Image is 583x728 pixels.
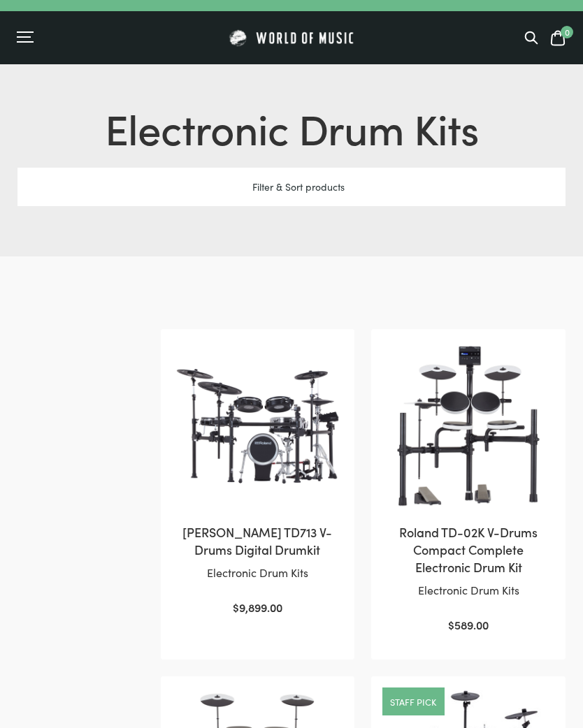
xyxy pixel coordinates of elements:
a: Roland TD-02K V-Drums Compact Complete Electronic Drum KitElectronic Drum Kits $589.00 [385,343,552,634]
img: Roland TD713 V-Drums Digital Drumkit Front [175,343,341,509]
p: Electronic Drum Kits [175,564,341,582]
a: [PERSON_NAME] TD713 V-Drums Digital DrumkitElectronic Drum Kits $9,899.00 [175,343,341,617]
iframe: Chat with our support team [380,574,583,728]
img: Roland TD-02K V-Drums Compact Complete Electronic Drum Kit Front [385,343,552,509]
h2: [PERSON_NAME] TD713 V-Drums Digital Drumkit [175,523,341,558]
img: World of Music [227,28,357,48]
span: 0 [561,26,573,38]
h1: Electronic Drum Kits [17,98,566,156]
div: Filter & Sort products [17,168,566,206]
h2: Roland TD-02K V-Drums Compact Complete Electronic Drum Kit [385,523,552,576]
span: $ [233,599,239,615]
bdi: 9,899.00 [233,599,282,615]
div: Menu [17,31,154,45]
